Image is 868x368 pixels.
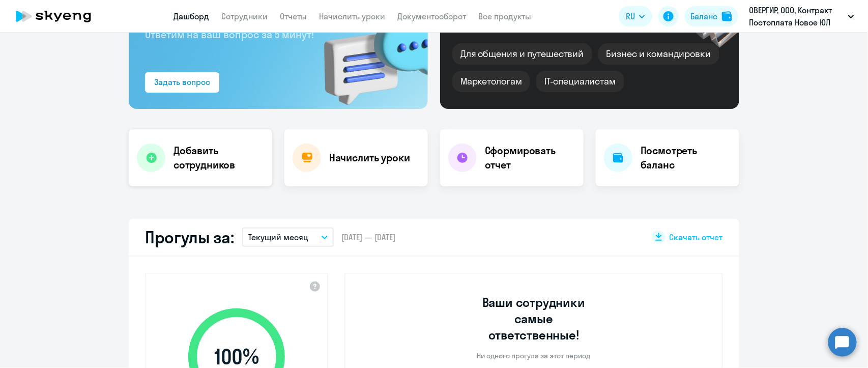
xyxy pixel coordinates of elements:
[469,294,599,343] h3: Ваши сотрудники самые ответственные!
[280,11,307,21] a: Отчеты
[173,11,209,21] a: Дашборд
[452,43,592,65] div: Для общения и путешествий
[670,232,723,243] span: Скачать отчет
[154,76,210,88] div: Задать вопрос
[598,43,719,65] div: Бизнес и командировки
[221,11,268,21] a: Сотрудники
[397,11,466,21] a: Документооборот
[685,6,738,26] button: Балансbalance
[619,6,652,26] button: RU
[342,232,396,243] span: [DATE] — [DATE]
[452,71,530,92] div: Маркетологам
[485,144,575,172] h4: Сформировать отчет
[722,11,732,21] img: balance
[329,151,410,165] h4: Начислить уроки
[536,71,624,92] div: IT-специалистам
[145,227,234,247] h2: Прогулы за:
[641,144,731,172] h4: Посмотреть баланс
[242,228,334,247] button: Текущий месяц
[691,10,718,22] div: Баланс
[626,10,635,22] span: RU
[477,351,591,360] p: Ни одного прогула за этот период
[173,144,264,172] h4: Добавить сотрудников
[744,4,859,29] button: ОВЕРГИР, ООО, Контракт Постоплата Новое ЮЛ
[749,4,844,29] p: ОВЕРГИР, ООО, Контракт Постоплата Новое ЮЛ
[478,11,531,21] a: Все продукты
[319,11,385,21] a: Начислить уроки
[145,72,219,93] button: Задать вопрос
[248,231,309,243] p: Текущий месяц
